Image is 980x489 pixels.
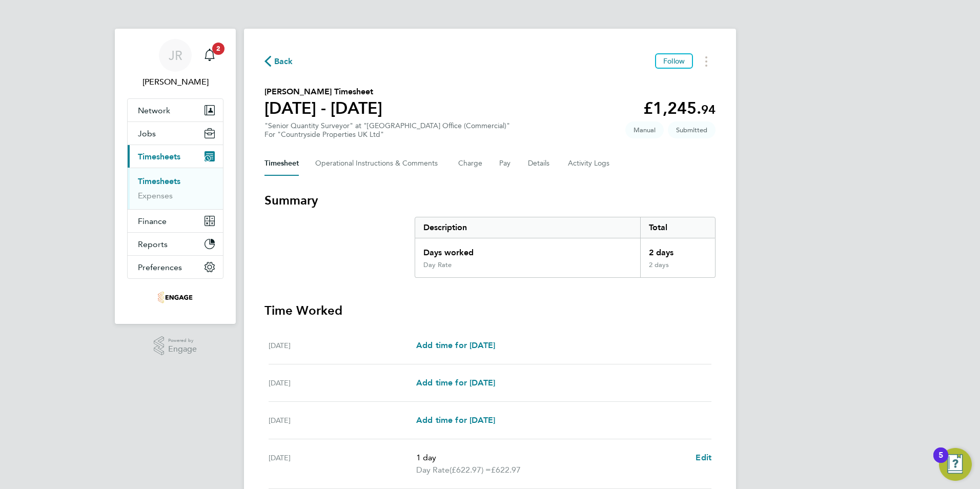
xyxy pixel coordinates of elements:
[668,121,716,138] span: This timesheet is Submitted.
[416,340,495,350] span: Add time for [DATE]
[625,121,664,138] span: This timesheet was manually created.
[128,122,223,145] button: Jobs
[315,151,442,176] button: Operational Instructions & Comments
[269,414,416,426] div: [DATE]
[415,217,716,278] div: Summary
[264,192,716,209] h3: Summary
[416,452,687,464] p: 1 day
[415,217,640,238] div: Description
[416,414,495,426] a: Add time for [DATE]
[128,145,223,168] button: Timesheets
[939,448,972,481] button: Open Resource Center, 5 new notifications
[138,176,180,186] a: Timesheets
[416,377,495,389] a: Add time for [DATE]
[491,465,521,475] span: £622.97
[269,452,416,476] div: [DATE]
[568,151,611,176] button: Activity Logs
[269,377,416,389] div: [DATE]
[458,151,483,176] button: Charge
[168,336,197,345] span: Powered by
[264,98,382,118] h1: [DATE] - [DATE]
[128,256,223,278] button: Preferences
[701,102,716,117] span: 94
[696,452,711,464] a: Edit
[264,151,299,176] button: Timesheet
[416,464,450,476] span: Day Rate
[158,289,192,305] img: tglsearch-logo-retina.png
[938,455,943,468] div: 5
[138,152,180,161] span: Timesheets
[138,129,156,138] span: Jobs
[415,238,640,261] div: Days worked
[264,302,716,319] h3: Time Worked
[640,238,715,261] div: 2 days
[450,465,491,475] span: (£622.97) =
[416,415,495,425] span: Add time for [DATE]
[697,53,716,69] button: Timesheets Menu
[264,55,293,68] button: Back
[128,99,223,121] button: Network
[127,289,223,305] a: Go to home page
[138,262,182,272] span: Preferences
[274,55,293,68] span: Back
[128,233,223,255] button: Reports
[269,339,416,352] div: [DATE]
[655,53,693,69] button: Follow
[663,56,685,66] span: Follow
[138,191,173,200] a: Expenses
[138,216,167,226] span: Finance
[168,345,197,354] span: Engage
[640,217,715,238] div: Total
[199,39,220,72] a: 2
[423,261,452,269] div: Day Rate
[138,106,170,115] span: Network
[264,130,510,139] div: For "Countryside Properties UK Ltd"
[640,261,715,277] div: 2 days
[115,29,236,324] nav: Main navigation
[499,151,512,176] button: Pay
[696,453,711,462] span: Edit
[138,239,168,249] span: Reports
[212,43,224,55] span: 2
[416,378,495,388] span: Add time for [DATE]
[264,121,510,139] div: "Senior Quantity Surveyor" at "[GEOGRAPHIC_DATA] Office (Commercial)"
[128,168,223,209] div: Timesheets
[128,210,223,232] button: Finance
[643,98,716,118] app-decimal: £1,245.
[169,49,182,62] span: JR
[127,76,223,88] span: Joanna Rogers
[264,86,382,98] h2: [PERSON_NAME] Timesheet
[416,339,495,352] a: Add time for [DATE]
[127,39,223,88] a: JR[PERSON_NAME]
[154,336,197,356] a: Powered byEngage
[528,151,552,176] button: Details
